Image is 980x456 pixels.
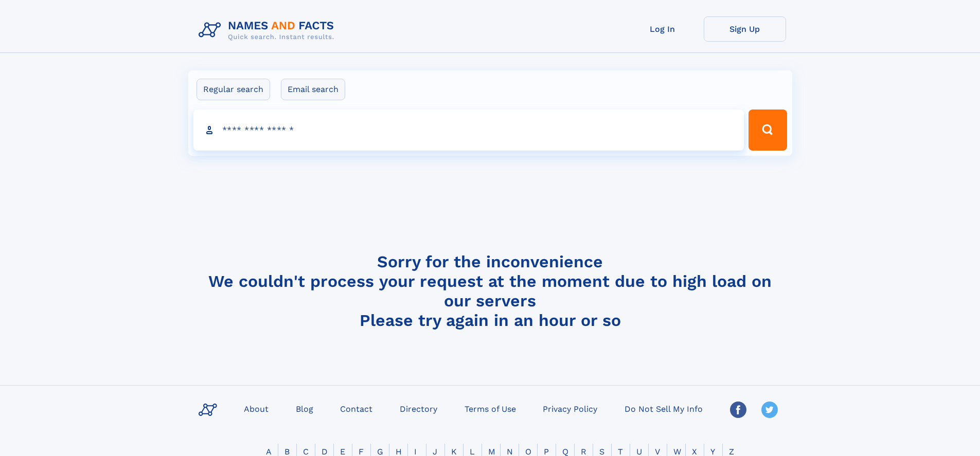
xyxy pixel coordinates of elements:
img: Facebook [730,402,746,418]
input: search input [193,110,744,151]
label: Email search [281,79,345,100]
a: Privacy Policy [539,401,601,416]
a: Blog [292,401,317,416]
a: Do Not Sell My Info [620,401,707,416]
img: Logo Names and Facts [194,16,343,44]
a: Log In [621,16,704,42]
img: Twitter [761,402,778,418]
a: Terms of Use [460,401,520,416]
a: Directory [396,401,441,416]
h4: Sorry for the inconvenience We couldn't process your request at the moment due to high load on ou... [194,252,786,330]
a: Contact [336,401,377,416]
a: About [240,401,273,416]
button: Search Button [749,110,787,151]
label: Regular search [197,79,270,100]
a: Sign Up [704,16,786,42]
